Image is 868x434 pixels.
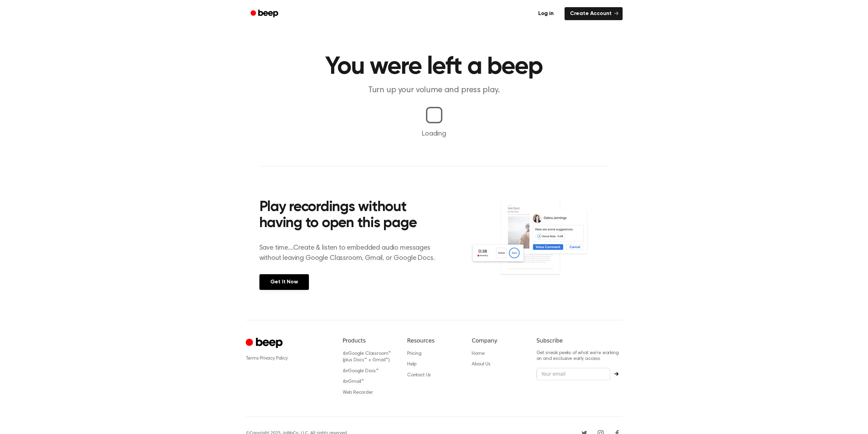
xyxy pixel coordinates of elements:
[407,337,461,345] h6: Resources
[343,379,348,384] i: for
[472,337,525,345] h6: Company
[343,351,391,363] a: forGoogle Classroom™ (plus Docs™ + Gmail™)
[565,7,623,20] a: Create Account
[407,351,422,356] a: Pricing
[343,351,348,356] i: for
[260,356,288,361] a: Privacy Policy
[472,362,490,367] a: About Us
[470,197,609,289] img: Voice Comments on Docs and Recording Widget
[407,373,431,378] a: Contact Us
[8,129,860,139] p: Loading
[343,369,379,374] a: forGoogle Docs™
[407,362,416,367] a: Help
[246,337,284,350] a: Cruip
[343,390,373,395] a: Web Recorder
[537,350,623,362] p: Get sneak peeks of what we’re working on and exclusive early access.
[246,7,284,20] a: Beep
[343,337,396,345] h6: Products
[303,85,565,96] p: Turn up your volume and press play.
[472,351,484,356] a: Home
[343,379,364,384] a: forGmail™
[259,55,609,79] h1: You were left a beep
[259,199,443,232] h2: Play recordings without having to open this page
[610,372,623,376] button: Subscribe
[537,368,610,381] input: Your email
[343,369,348,374] i: for
[531,6,560,22] a: Log in
[246,355,332,362] div: ·
[537,337,623,345] h6: Subscribe
[259,274,309,290] a: Get It Now
[259,243,443,263] p: Save time....Create & listen to embedded audio messages without leaving Google Classroom, Gmail, ...
[246,356,259,361] a: Terms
